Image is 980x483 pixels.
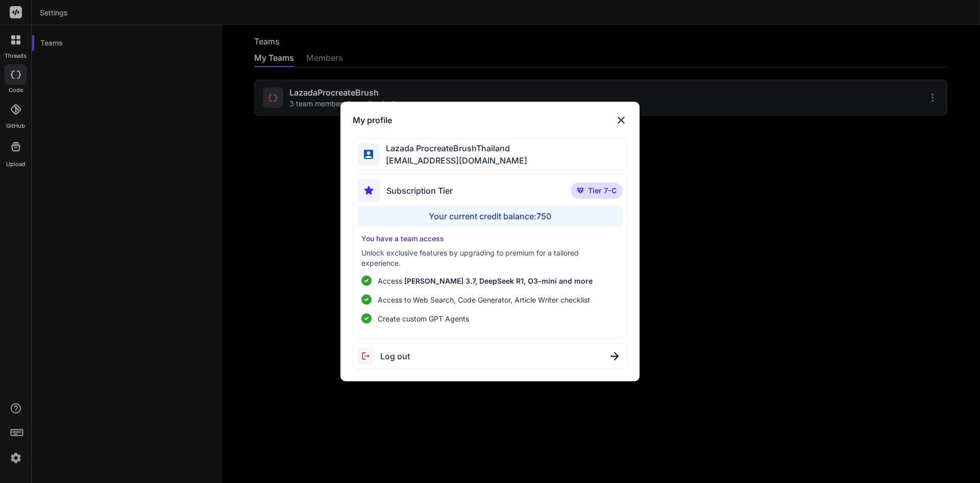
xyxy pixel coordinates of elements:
img: logout [357,348,380,364]
span: [EMAIL_ADDRESS][DOMAIN_NAME] [380,154,527,167]
div: Your current credit balance: 750 [357,206,623,226]
img: subscription [357,179,380,202]
span: [PERSON_NAME] 3.7, DeepSeek R1, O3-mini and more [404,277,593,285]
p: You have a team access [361,234,619,244]
p: Access [378,275,593,286]
span: Log out [380,350,410,362]
span: Create custom GPT Agents [378,313,469,324]
img: checklist [361,294,372,305]
span: Subscription Tier [386,185,453,197]
h1: My profile [353,114,392,126]
span: Access to Web Search, Code Generator, Article Writer checklist [378,294,590,305]
img: close [615,114,627,126]
img: checklist [361,275,372,286]
img: close [610,352,619,360]
span: Lazada ProcreateBrushThailand [380,142,527,154]
p: Unlock exclusive features by upgrading to premium for a tailored experience. [361,248,619,268]
img: premium [577,188,584,194]
img: checklist [361,313,372,324]
span: Tier 7-C [588,186,617,196]
img: profile [364,150,374,159]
